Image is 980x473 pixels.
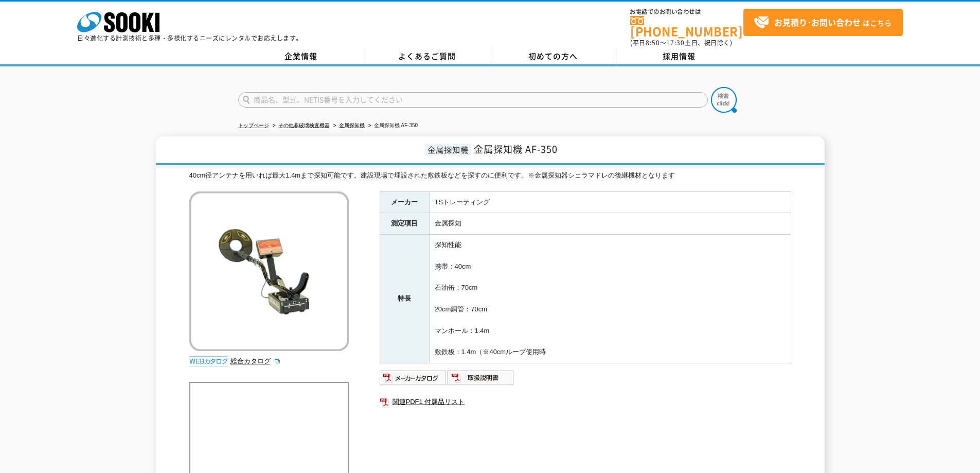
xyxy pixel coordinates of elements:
img: btn_search.png [711,87,737,113]
a: 取扱説明書 [447,376,514,384]
img: webカタログ [189,356,228,366]
th: 測定項目 [380,213,429,235]
a: 関連PDF1 付属品リスト [380,395,791,409]
a: 金属探知機 [339,122,365,128]
a: 採用情報 [616,49,742,64]
p: 日々進化する計測技術と多種・多様化するニーズにレンタルでお応えします。 [77,35,302,41]
span: 金属探知機 AF-350 [474,142,558,156]
img: 金属探知機 AF-350 [189,191,349,351]
span: 金属探知機 [425,144,471,155]
span: お電話でのお問い合わせは [630,9,743,15]
span: 初めての方へ [528,50,578,62]
td: 金属探知 [429,213,791,235]
a: 総合カタログ [230,357,281,365]
a: お見積り･お問い合わせはこちら [743,9,903,36]
img: メーカーカタログ [380,370,447,386]
span: はこちら [754,15,892,30]
td: TSトレーティング [429,191,791,213]
a: [PHONE_NUMBER] [630,16,743,37]
input: 商品名、型式、NETIS番号を入力してください [238,92,708,108]
div: 40cm径アンテナを用いれば最大1.4mまで探知可能です。建設現場で埋設された敷鉄板などを探すのに便利です。※金属探知器シェラマドレの後継機材となります [189,170,791,181]
span: 8:50 [646,38,660,47]
th: メーカー [380,191,429,213]
span: 17:30 [666,38,685,47]
span: (平日 ～ 土日、祝日除く) [630,38,732,47]
a: その他非破壊検査機器 [278,122,330,128]
a: 初めての方へ [490,49,616,64]
a: 企業情報 [238,49,364,64]
strong: お見積り･お問い合わせ [774,16,861,28]
li: 金属探知機 AF-350 [366,120,418,131]
a: よくあるご質問 [364,49,490,64]
th: 特長 [380,235,429,363]
td: 探知性能 携帯：40cm 石油缶：70cm 20cm銅管：70cm マンホール：1.4m 敷鉄板：1.4m（※40cmループ使用時 [429,235,791,363]
a: メーカーカタログ [380,376,447,384]
img: 取扱説明書 [447,370,514,386]
a: トップページ [238,122,269,128]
